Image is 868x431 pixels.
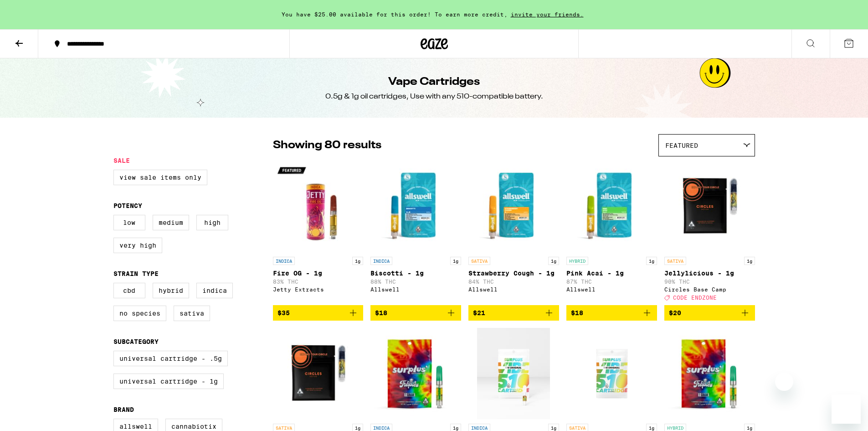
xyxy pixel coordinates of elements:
p: 1g [548,257,559,265]
label: Very High [113,238,162,253]
div: Allswell [370,286,461,292]
p: 88% THC [370,279,461,285]
p: 84% THC [468,279,559,285]
div: Allswell [468,286,559,292]
a: Open page for Jellylicious - 1g from Circles Base Camp [664,161,755,305]
img: Surplus - King Louie OG - 1g [477,328,550,419]
p: 87% THC [566,279,657,285]
a: Open page for Biscotti - 1g from Allswell [370,161,461,305]
div: Allswell [566,286,657,292]
label: No Species [113,306,166,321]
span: $21 [473,309,485,317]
img: Surplus - Blueberry Bliss - 1g [370,328,461,419]
div: Jetty Extracts [273,286,364,292]
p: Fire OG - 1g [273,270,364,277]
p: HYBRID [566,257,588,265]
a: Open page for Fire OG - 1g from Jetty Extracts [273,161,364,305]
img: Allswell - Biscotti - 1g [370,161,461,252]
span: $18 [375,309,387,317]
label: Universal Cartridge - .5g [113,351,228,366]
div: Circles Base Camp [664,286,755,292]
p: SATIVA [664,257,686,265]
legend: Strain Type [113,270,159,277]
img: Circles Base Camp - Jellylicious - 1g [664,161,755,252]
img: Surplus - Kiwi Blast - 1g [664,328,755,419]
button: Add to bag [370,305,461,321]
p: 1g [744,257,755,265]
p: 83% THC [273,279,364,285]
legend: Sale [113,157,130,164]
label: Universal Cartridge - 1g [113,374,224,389]
legend: Brand [113,406,134,413]
h1: Vape Cartridges [388,74,480,90]
label: View Sale Items Only [113,170,207,185]
label: Indica [196,283,233,298]
button: Add to bag [273,305,364,321]
iframe: Close message [775,373,793,391]
p: INDICA [273,257,295,265]
button: Add to bag [664,305,755,321]
label: Low [113,215,145,230]
button: Add to bag [566,305,657,321]
span: CODE ENDZONE [673,295,717,301]
p: 90% THC [664,279,755,285]
label: CBD [113,283,145,298]
label: Sativa [174,306,210,321]
img: Allswell - Pink Acai - 1g [566,161,657,252]
img: Allswell - Strawberry Cough - 1g [468,161,559,252]
label: Medium [153,215,189,230]
span: $20 [669,309,681,317]
p: Strawberry Cough - 1g [468,270,559,277]
p: Biscotti - 1g [370,270,461,277]
div: 0.5g & 1g oil cartridges, Use with any 510-compatible battery. [325,92,543,102]
label: Hybrid [153,283,189,298]
span: Featured [665,142,698,149]
p: INDICA [370,257,392,265]
p: Jellylicious - 1g [664,270,755,277]
iframe: Button to launch messaging window [832,395,861,424]
legend: Potency [113,202,142,209]
p: 1g [646,257,657,265]
span: You have $25.00 available for this order! To earn more credit, [282,11,508,17]
p: 1g [352,257,363,265]
p: Showing 80 results [273,138,381,153]
a: Open page for Strawberry Cough - 1g from Allswell [468,161,559,305]
img: Jetty Extracts - Fire OG - 1g [273,161,364,252]
p: SATIVA [468,257,490,265]
label: High [196,215,228,230]
button: Add to bag [468,305,559,321]
img: Surplus - Purple Lemonade OG - 1g [575,328,648,419]
img: Circles Base Camp - Sour Rush - 1g [273,328,364,419]
span: invite your friends. [508,11,587,17]
span: $18 [571,309,583,317]
legend: Subcategory [113,338,159,345]
span: $35 [277,309,290,317]
p: Pink Acai - 1g [566,270,657,277]
a: Open page for Pink Acai - 1g from Allswell [566,161,657,305]
p: 1g [450,257,461,265]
